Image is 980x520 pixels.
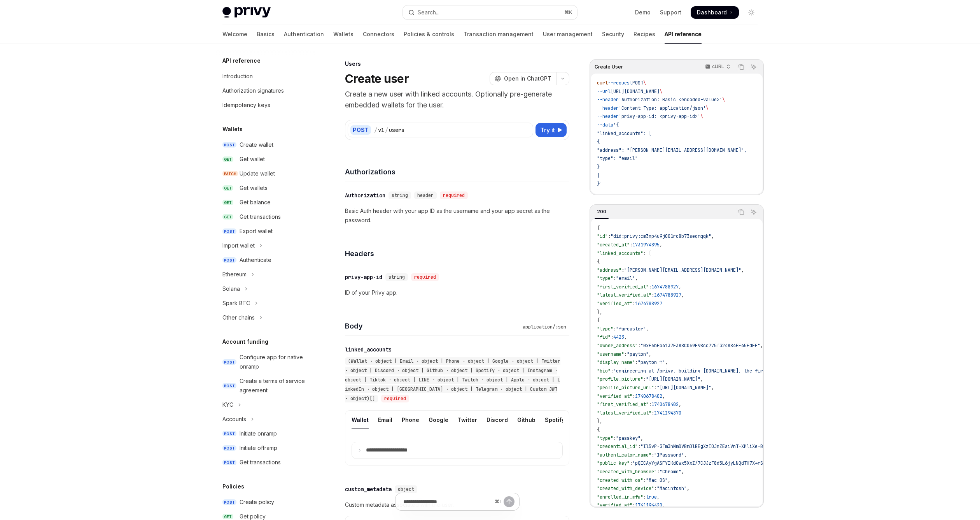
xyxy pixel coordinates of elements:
h5: Wallets [222,125,243,134]
span: \ [706,105,709,111]
span: , [649,351,651,357]
span: , [662,393,665,399]
p: ID of your Privy app. [345,288,569,297]
div: application/json [520,323,569,331]
h4: Headers [345,248,569,259]
a: POSTExport wallet [216,224,316,238]
span: : [621,267,624,273]
a: Dashboard [691,6,739,19]
span: : [635,359,638,365]
button: Toggle Ethereum section [216,267,316,281]
a: POSTCreate a terms of service agreement [216,374,316,397]
div: KYC [222,400,233,409]
span: "display_name" [597,359,635,365]
a: Security [602,25,624,44]
div: POST [350,125,371,135]
span: POST [222,383,236,389]
div: Authorization [345,191,385,199]
span: : [649,401,651,408]
button: Copy the contents from the code block [736,207,746,217]
div: Get wallets [240,183,268,193]
div: Get balance [240,198,271,207]
a: POSTConfigure app for native onramp [216,350,316,374]
span: curl [597,80,608,86]
span: , [665,359,668,365]
span: "address" [597,267,621,273]
span: Dashboard [697,9,727,16]
span: \ [722,97,725,103]
span: 'Authorization: Basic <encoded-value>' [619,97,722,103]
div: Get transactions [240,212,281,221]
a: Support [660,9,681,16]
span: (Wallet · object | Email · object | Phone · object | Google · object | Twitter · object | Discord... [345,358,560,402]
span: 'privy-app-id: <privy-app-id>' [619,113,700,119]
span: "engineering at /privy. building [DOMAIN_NAME], the first Farcaster video client. nyc. 👨‍💻🍎🏳️‍🌈 [... [613,368,960,374]
span: POST [222,142,236,148]
span: --header [597,105,619,111]
div: Authenticate [240,255,271,265]
div: Get wallet [240,155,265,164]
span: ] [597,172,600,179]
span: header [417,192,434,199]
span: "payton" [627,351,649,357]
span: Open in ChatGPT [504,75,551,83]
button: Try it [535,123,567,137]
a: POSTAuthenticate [216,253,316,267]
span: --data [597,122,613,128]
span: [URL][DOMAIN_NAME] [611,88,660,95]
div: / [385,126,388,134]
div: Search... [418,8,439,17]
div: Configure app for native onramp [240,353,311,371]
div: required [411,273,439,281]
button: Ask AI [749,207,759,217]
span: "farcaster" [616,326,646,332]
a: Demo [635,9,651,16]
span: ⌘ K [564,9,572,16]
button: Open search [403,5,577,19]
h1: Create user [345,72,409,86]
button: Copy the contents from the code block [736,62,746,72]
button: Toggle dark mode [745,6,758,19]
button: Toggle Solana section [216,282,316,296]
a: Wallets [333,25,353,44]
span: : [608,233,611,239]
span: --header [597,113,619,119]
div: Import wallet [222,241,255,250]
span: : [ [643,250,651,256]
a: Policies & controls [404,25,454,44]
div: / [374,126,377,134]
span: "linked_accounts": [ [597,130,651,137]
div: linked_accounts [345,346,392,353]
span: POST [222,257,236,263]
div: required [440,191,468,199]
div: Create wallet [240,140,273,149]
span: 1731974895 [632,242,660,248]
span: , [760,343,763,349]
span: --request [608,80,632,86]
span: "verified_at" [597,300,632,307]
span: 1674788927 [651,284,679,290]
div: privy-app-id [345,273,382,281]
span: "0xE6bFb4137F3A8C069F98cc775f324A84FE45FdFF" [640,343,760,349]
span: PATCH [222,171,238,177]
span: : [632,300,635,307]
span: GET [222,156,233,162]
span: "type" [597,275,613,281]
button: Toggle Import wallet section [216,239,316,253]
span: : [611,334,613,340]
span: , [679,284,681,290]
div: users [389,126,404,134]
span: : [638,343,640,349]
span: 'Content-Type: application/json' [619,105,706,111]
span: 1740678402 [635,393,662,399]
a: Authorization signatures [216,84,316,98]
span: "profile_picture" [597,376,643,382]
span: , [646,326,649,332]
span: : [613,275,616,281]
a: Authentication [284,25,324,44]
span: , [741,267,744,273]
span: : [611,368,613,374]
a: GETGet transactions [216,210,316,224]
a: Transaction management [464,25,534,44]
span: GET [222,200,233,206]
